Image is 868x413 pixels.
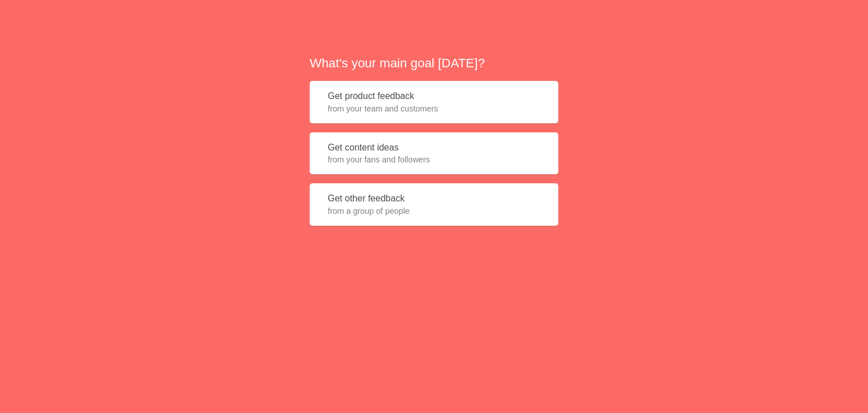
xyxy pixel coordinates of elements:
[328,205,540,217] span: from a group of people
[310,132,558,175] button: Get content ideasfrom your fans and followers
[310,54,558,72] h2: What's your main goal [DATE]?
[328,103,540,114] span: from your team and customers
[310,81,558,123] button: Get product feedbackfrom your team and customers
[310,183,558,226] button: Get other feedbackfrom a group of people
[328,154,540,165] span: from your fans and followers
